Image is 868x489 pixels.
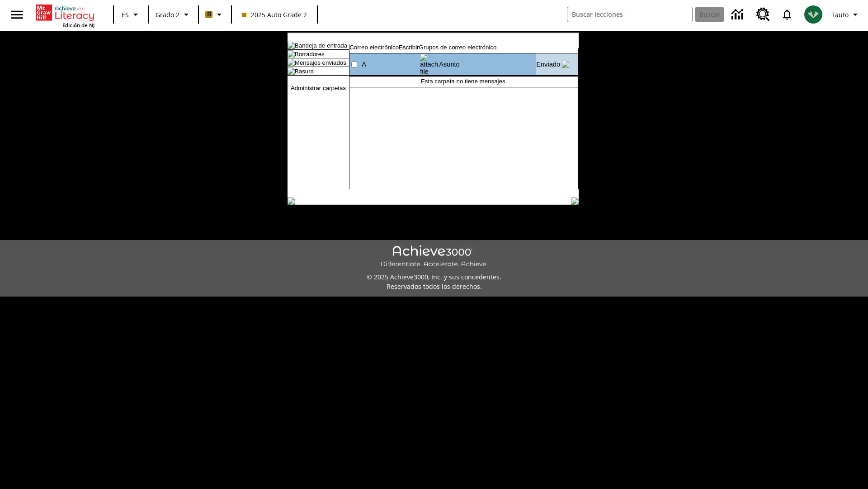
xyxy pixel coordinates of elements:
[152,6,195,23] button: Grado: Grado 2, Elige un grado
[362,61,366,68] a: A
[349,44,399,51] a: Correo electrónico
[419,44,497,51] a: Grupos de correo electrónico
[439,61,460,68] a: Asunto
[295,51,325,58] a: Borradores
[799,3,828,26] button: Escoja un nuevo avatar
[295,68,314,75] a: Basura
[380,245,488,268] img: Achieve3000 Differentiate Accelerate Achieve
[751,2,775,27] a: Centro de recursos, Se abrirá en una pestaña nueva.
[36,3,94,29] div: Portada
[571,197,579,205] img: table_footer_right.gif
[288,59,295,66] img: folder_icon.gif
[399,44,419,51] a: Escribir
[202,6,228,23] button: Boost El color de la clase es anaranjado claro. Cambiar el color de la clase.
[62,22,94,29] span: Edición de NJ
[117,6,146,23] button: Lenguaje: ES, Selecciona un idioma
[291,85,346,91] a: Administrar carpetas
[562,61,569,68] img: arrow_down.gif
[207,9,211,20] span: B
[726,2,751,27] a: Centro de información
[4,1,30,28] button: Abrir el menú lateral
[536,61,560,68] a: Enviado
[288,50,295,58] img: folder_icon_pick.gif
[156,10,179,19] span: Grado 2
[804,5,822,24] img: avatar image
[242,10,307,19] span: 2025 Auto Grade 2
[831,10,849,19] span: Tauto
[288,67,295,75] img: folder_icon.gif
[288,42,295,49] img: folder_icon.gif
[567,7,692,22] input: Buscar campo
[775,3,799,26] a: Notificaciones
[349,77,578,85] td: Esta carpeta no tiene mensajes.
[122,10,129,19] span: ES
[288,197,295,205] img: table_footer_left.gif
[295,59,346,66] a: Mensajes enviados
[420,53,438,75] img: attach file
[295,42,347,49] a: Bandeja de entrada
[828,6,864,23] button: Perfil/Configuración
